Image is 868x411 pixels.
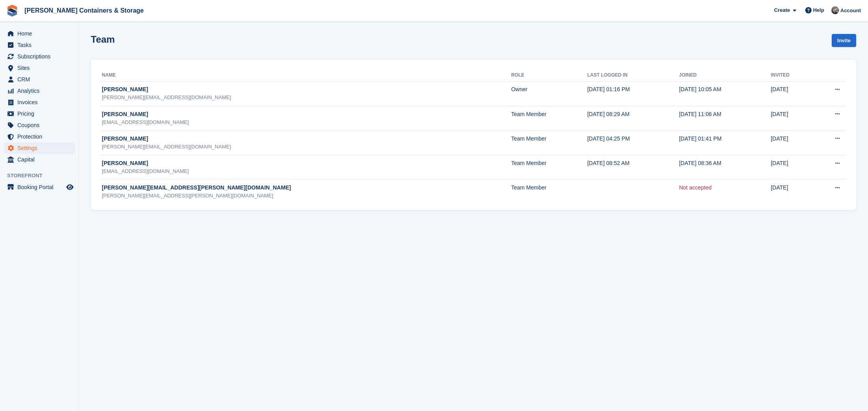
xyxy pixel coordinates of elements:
span: Invoices [17,97,65,108]
div: [PERSON_NAME] [102,110,511,118]
img: stora-icon-8386f47178a22dfd0bd8f6a31ec36ba5ce8667c1dd55bd0f319d3a0aa187defe.svg [6,5,18,17]
h1: Team [91,34,115,45]
th: Name [100,69,511,82]
th: Last logged in [587,69,679,82]
a: Not accepted [679,184,712,191]
span: Account [840,7,861,15]
span: CRM [17,74,65,85]
div: [PERSON_NAME][EMAIL_ADDRESS][DOMAIN_NAME] [102,94,511,101]
td: [DATE] 01:41 PM [679,130,771,155]
a: [PERSON_NAME] Containers & Storage [21,4,147,17]
div: [EMAIL_ADDRESS][DOMAIN_NAME] [102,167,511,175]
a: Preview store [65,182,75,192]
td: [DATE] [771,155,811,179]
div: [PERSON_NAME][EMAIL_ADDRESS][PERSON_NAME][DOMAIN_NAME] [102,192,511,200]
span: Storefront [7,172,79,180]
td: [DATE] [771,81,811,106]
td: [DATE] [771,106,811,130]
a: menu [4,97,75,108]
a: menu [4,182,75,193]
th: Invited [771,69,811,82]
div: [PERSON_NAME] [102,85,511,94]
div: [PERSON_NAME][EMAIL_ADDRESS][PERSON_NAME][DOMAIN_NAME] [102,184,511,192]
span: Home [17,28,65,39]
td: [DATE] 10:05 AM [679,81,771,106]
img: Adam Greenhalgh [831,6,839,14]
span: Sites [17,62,65,73]
td: Owner [511,81,587,106]
td: [DATE] [771,180,811,204]
a: menu [4,143,75,154]
span: Tasks [17,39,65,51]
a: Invite [832,34,856,47]
td: Team Member [511,180,587,204]
td: [DATE] 04:25 PM [587,130,679,155]
span: Coupons [17,120,65,131]
span: Analytics [17,85,65,96]
div: [PERSON_NAME] [102,159,511,167]
a: menu [4,154,75,165]
span: Subscriptions [17,51,65,62]
th: Joined [679,69,771,82]
td: [DATE] 08:52 AM [587,155,679,179]
span: Settings [17,143,65,154]
span: Booking Portal [17,182,65,193]
td: [DATE] 01:16 PM [587,81,679,106]
span: Create [774,6,790,14]
th: Role [511,69,587,82]
a: menu [4,131,75,142]
a: menu [4,120,75,131]
div: [PERSON_NAME] [102,135,511,143]
a: menu [4,74,75,85]
td: Team Member [511,155,587,179]
span: Help [813,6,824,14]
a: menu [4,62,75,73]
a: menu [4,39,75,51]
td: [DATE] 08:29 AM [587,106,679,130]
div: [EMAIL_ADDRESS][DOMAIN_NAME] [102,118,511,126]
span: Pricing [17,108,65,119]
td: Team Member [511,130,587,155]
span: Capital [17,154,65,165]
a: menu [4,28,75,39]
td: [DATE] [771,130,811,155]
td: [DATE] 08:36 AM [679,155,771,179]
div: [PERSON_NAME][EMAIL_ADDRESS][DOMAIN_NAME] [102,143,511,151]
a: menu [4,108,75,119]
td: Team Member [511,106,587,130]
a: menu [4,51,75,62]
span: Protection [17,131,65,142]
a: menu [4,85,75,96]
td: [DATE] 11:06 AM [679,106,771,130]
